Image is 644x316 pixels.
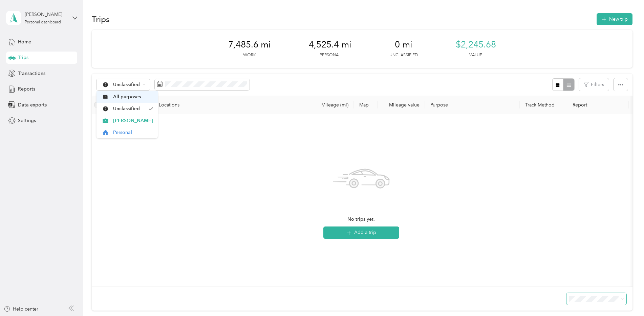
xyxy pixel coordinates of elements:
div: Personal dashboard [25,20,61,24]
span: 0 mi [395,39,412,50]
span: 7,485.6 mi [228,39,271,50]
p: Personal [320,52,341,58]
span: Unclassified [113,82,140,87]
span: 4,525.4 mi [309,39,351,50]
th: Map [354,96,378,114]
th: Track Method [520,96,567,114]
th: Locations [153,96,309,114]
span: [PERSON_NAME] [113,117,153,124]
p: Work [243,52,256,58]
th: Mileage value [378,96,425,114]
span: No trips yet. [347,216,375,223]
span: Personal [113,129,153,136]
button: Help center [4,305,38,313]
th: Purpose [425,96,520,114]
span: $2,245.68 [456,39,496,50]
div: [PERSON_NAME] [25,11,67,18]
span: All purposes [113,93,153,100]
h1: Trips [92,16,110,23]
span: Reports [18,85,35,93]
p: Value [469,52,482,58]
button: Filters [579,78,609,91]
span: Settings [18,117,36,124]
span: Data exports [18,101,47,108]
span: Transactions [18,70,45,77]
button: Add a trip [323,226,399,239]
th: Mileage (mi) [309,96,354,114]
span: Trips [18,54,28,61]
iframe: Everlance-gr Chat Button Frame [606,278,644,316]
span: Unclassified [113,105,146,112]
th: Report [567,96,629,114]
span: Home [18,38,31,45]
button: New trip [597,13,632,25]
p: Unclassified [389,52,418,58]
